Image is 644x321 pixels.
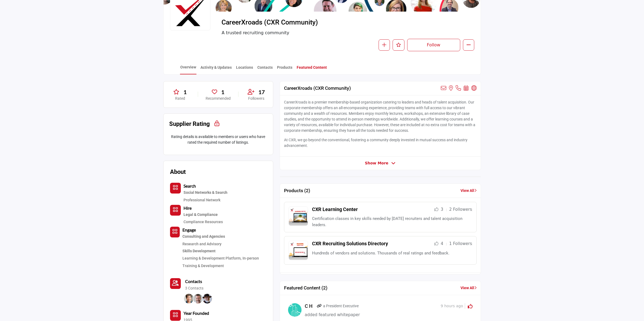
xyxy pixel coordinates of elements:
button: Category Icon [170,205,181,216]
b: Hire [183,205,192,210]
span: 2 Followers [449,207,472,212]
a: Search [183,184,196,188]
p: Certification classes in key skills needed by [DATE] recruiters and talent acquisition leaders. [312,216,472,228]
b: Year Founded [183,310,209,316]
b: Engage [182,227,196,232]
p: CareerXroads is a premier membership-based organization catering to leaders and heads of talent a... [284,99,477,133]
div: Expert services and agencies providing strategic advice and solutions in talent acquisition and m... [182,233,266,240]
a: Link of redirect to contact page [317,303,322,309]
span: 17 [258,88,265,96]
button: More details [463,39,474,51]
button: No of member icon [170,310,181,321]
a: Overview [180,64,196,74]
div: Platforms that combine social networking and search capabilities for recruitment and professional... [183,189,227,196]
i: Click to Rate this activity [468,304,473,309]
b: Search [183,183,196,188]
img: Barb R. [184,294,194,303]
span: 9 hours ago [441,303,465,309]
img: Chris H. [193,294,203,303]
button: Category Icon [170,183,181,194]
h5: C H [305,303,316,309]
span: 3 [441,207,443,212]
a: View All [461,285,477,291]
a: CXR Recruiting Solutions Directory [312,241,388,246]
a: Research and Advisory [182,242,221,246]
img: avtar-image [288,303,302,317]
a: Skills Development [182,248,266,255]
span: 1 Followers [449,241,472,246]
button: Follow [407,39,460,51]
div: Resources and services ensuring recruitment practices comply with legal and regulatory requirements. [183,211,223,218]
p: Recommended [206,96,231,101]
a: CXR Learning Center [312,206,358,212]
a: 3 Contacts [185,286,203,291]
a: View All [461,188,477,194]
p: Followers [246,96,266,101]
p: Hundreds of vendors and solutions. Thousands of real ratings and feedback. [312,250,472,256]
h2: Featured Content (2) [284,285,327,291]
p: Rating details is available to members or users who have rated the required number of listings. [169,134,267,145]
h2: CareerXroads (CXR Community) [284,85,351,91]
a: Featured Content [296,65,327,74]
button: Like [393,39,404,51]
a: Legal & Compliance [183,211,223,218]
span: Show More [365,160,388,166]
a: Professional Network [183,198,220,202]
a: Link of redirect to contact page [170,278,181,289]
h2: Products (2) [284,188,310,194]
p: Rated [170,96,191,101]
h2: Supplier Rating [169,119,210,128]
a: Engage [182,228,196,232]
button: Contact-Employee Icon [170,278,181,289]
h2: About [170,167,186,176]
span: added featured whitepaper [305,312,360,317]
a: Locations [236,65,253,74]
a: Contacts [257,65,273,74]
a: Products [277,65,293,74]
span: 1 [221,88,224,96]
a: Social Networks & Search [183,189,227,196]
a: Activity & Updates [200,65,232,74]
span: 1 [183,88,187,96]
img: Gerry C. [202,294,212,303]
span: 4 [441,241,443,246]
div: Programs and platforms focused on the development and enhancement of professional skills and comp... [182,248,266,255]
span: A trusted recruiting community [221,30,394,36]
p: a President Executive [323,303,359,309]
span: CareerXroads (CXR Community) [221,18,343,27]
b: Contacts [185,279,202,284]
a: Consulting and Agencies [182,233,266,240]
button: Category Icon [170,227,180,237]
a: Hire [183,206,192,210]
img: Product Logo [289,206,308,226]
p: At CXR, we go beyond the conventional, fostering a community deeply invested in mutual success an... [284,137,477,149]
a: Compliance Resources [183,220,223,224]
a: Learning & Development Platform, [182,256,241,260]
a: Contacts [185,278,202,285]
img: Product Logo [289,241,308,260]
